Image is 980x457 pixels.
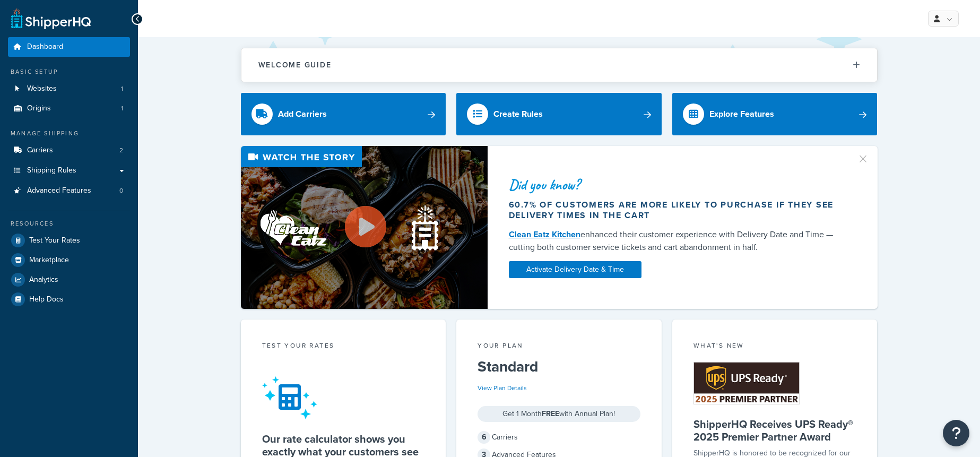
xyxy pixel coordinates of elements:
[27,166,76,175] span: Shipping Rules
[119,186,123,195] span: 0
[8,270,130,289] a: Analytics
[693,418,856,443] h5: ShipperHQ Receives UPS Ready® 2025 Premier Partner Award
[8,141,130,160] a: Carriers2
[258,61,332,69] h2: Welcome Guide
[29,256,69,265] span: Marketplace
[241,48,877,82] button: Welcome Guide
[478,431,490,444] span: 6
[8,181,130,201] li: Advanced Features
[509,228,844,254] div: enhanced their customer experience with Delivery Date and Time — cutting both customer service ti...
[29,236,80,245] span: Test Your Rates
[27,42,63,51] span: Dashboard
[478,383,527,393] a: View Plan Details
[478,406,640,422] div: Get 1 Month with Annual Plan!
[509,261,641,278] a: Activate Delivery Date & Time
[709,107,774,122] div: Explore Features
[509,200,844,221] div: 60.7% of customers are more likely to purchase if they see delivery times in the cart
[8,251,130,270] a: Marketplace
[8,231,130,250] a: Test Your Rates
[8,67,130,76] div: Basic Setup
[478,430,640,445] div: Carriers
[121,84,123,93] span: 1
[509,228,580,240] a: Clean Eatz Kitchen
[943,420,969,446] button: Open Resource Center
[121,104,123,113] span: 1
[8,99,130,118] a: Origins1
[493,107,543,122] div: Create Rules
[8,141,130,160] li: Carriers
[478,358,640,375] h5: Standard
[241,93,446,135] a: Add Carriers
[27,104,51,113] span: Origins
[456,93,662,135] a: Create Rules
[119,146,123,155] span: 2
[693,341,856,353] div: What's New
[29,275,58,284] span: Analytics
[8,181,130,201] a: Advanced Features0
[8,161,130,180] a: Shipping Rules
[29,295,64,304] span: Help Docs
[8,79,130,99] a: Websites1
[241,146,488,309] img: Video thumbnail
[509,177,844,192] div: Did you know?
[672,93,878,135] a: Explore Features
[27,186,91,195] span: Advanced Features
[8,79,130,99] li: Websites
[8,99,130,118] li: Origins
[8,219,130,228] div: Resources
[8,290,130,309] a: Help Docs
[8,37,130,57] a: Dashboard
[8,129,130,138] div: Manage Shipping
[478,341,640,353] div: Your Plan
[542,408,559,419] strong: FREE
[27,84,57,93] span: Websites
[27,146,53,155] span: Carriers
[262,341,425,353] div: Test your rates
[278,107,327,122] div: Add Carriers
